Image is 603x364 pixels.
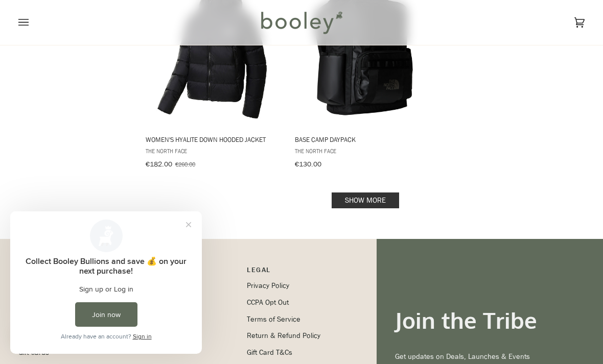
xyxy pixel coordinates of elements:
[146,159,172,169] span: €182.00
[146,135,283,144] span: Women's Hyalite Down Hooded Jacket
[247,314,300,324] a: Terms of Service
[247,298,289,307] a: CCPA Opt Out
[395,306,585,334] h3: Join the Tribe
[332,192,399,208] a: Show more
[10,211,202,354] iframe: Loyalty program pop-up with offers and actions
[175,160,195,168] span: €260.00
[295,135,432,144] span: Base Camp Daypack
[247,281,289,290] a: Privacy Policy
[247,331,320,341] a: Return & Refund Policy
[146,196,585,205] div: Pagination
[295,159,321,169] span: €130.00
[247,264,351,280] p: Pipeline_Footer Sub
[395,351,585,362] p: Get updates on Deals, Launches & Events
[247,348,292,357] a: Gift Card T&Cs
[257,8,346,37] img: Booley
[295,147,432,155] span: The North Face
[146,147,283,155] span: The North Face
